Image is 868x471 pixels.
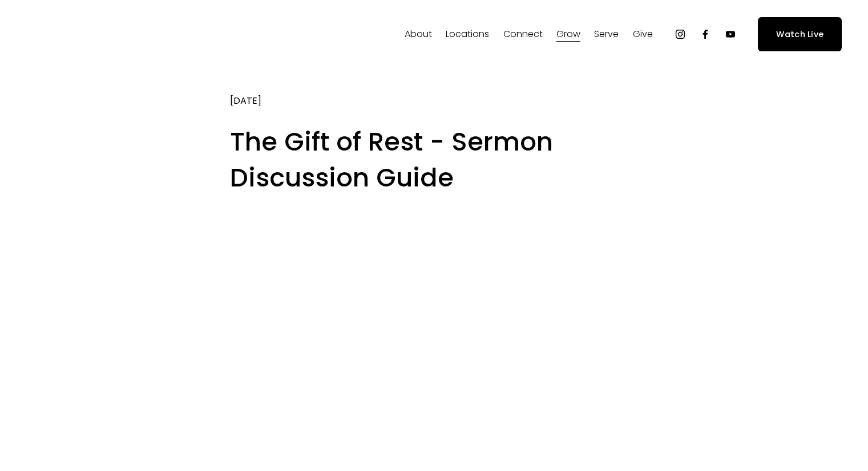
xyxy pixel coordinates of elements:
[594,26,619,43] span: Serve
[675,29,686,40] a: Instagram
[725,29,736,40] a: YouTube
[26,23,185,46] img: Fellowship Memphis
[405,26,432,43] span: About
[758,17,842,51] a: Watch Live
[556,25,580,43] a: folder dropdown
[230,124,638,196] h1: The Gift of Rest - Sermon Discussion Guide
[230,94,261,107] span: [DATE]
[556,26,580,43] span: Grow
[594,25,619,43] a: folder dropdown
[446,26,489,43] span: Locations
[446,25,489,43] a: folder dropdown
[633,25,653,43] a: folder dropdown
[405,25,432,43] a: folder dropdown
[503,25,543,43] a: folder dropdown
[633,26,653,43] span: Give
[503,26,543,43] span: Connect
[700,29,711,40] a: Facebook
